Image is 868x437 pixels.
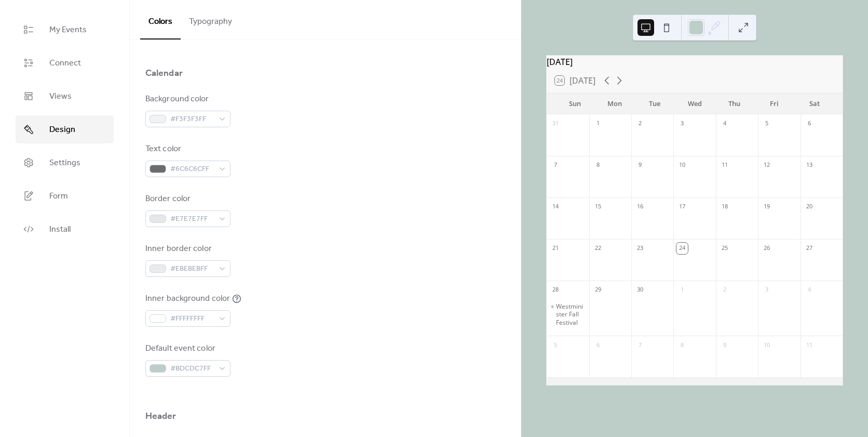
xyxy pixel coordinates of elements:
div: Default event color [145,342,228,355]
div: 21 [550,243,561,254]
div: 2 [634,118,646,129]
span: Design [49,124,75,136]
div: 3 [676,118,688,129]
div: 26 [761,243,772,254]
div: 9 [719,339,730,351]
div: 6 [592,339,604,351]
div: [DATE] [547,56,843,68]
div: 1 [676,284,688,296]
div: Thu [715,94,755,114]
div: 28 [550,284,561,296]
div: Westminister Fall Festival [547,302,589,327]
span: Settings [49,157,80,169]
div: 29 [592,284,604,296]
div: Header [145,410,177,422]
div: 7 [550,160,561,171]
div: 12 [761,160,772,171]
div: 14 [550,201,561,213]
div: 17 [676,201,688,213]
div: Calendar [145,67,183,80]
div: 15 [592,201,604,213]
div: Sat [794,94,834,114]
span: Install [49,223,71,236]
div: 19 [761,201,772,213]
div: 6 [804,118,815,129]
div: Inner background color [145,293,230,305]
div: 4 [804,284,815,296]
span: #FFFFFFFF [170,313,214,325]
a: Form [16,182,114,210]
div: 7 [634,339,646,351]
a: Connect [16,49,114,77]
a: Views [16,82,114,110]
div: 16 [634,201,646,213]
div: 30 [634,284,646,296]
div: 4 [719,118,730,129]
div: Border color [145,193,228,205]
div: Inner border color [145,243,228,255]
span: #BDCDC7FF [170,363,214,375]
div: 8 [676,339,688,351]
div: 10 [676,160,688,171]
div: Wed [675,94,715,114]
div: 27 [804,243,815,254]
span: #6C6C6CFF [170,163,214,176]
span: Form [49,190,68,203]
span: #F3F3F3FF [170,113,214,126]
a: Install [16,215,114,243]
div: 11 [804,339,815,351]
div: 5 [761,118,772,129]
span: #E7E7E7FF [170,213,214,226]
span: #EBEBEBFF [170,263,214,275]
span: Connect [49,57,81,70]
span: Views [49,90,72,103]
div: Westminister Fall Festival [556,302,585,327]
div: 13 [804,160,815,171]
div: Mon [595,94,635,114]
div: 2 [719,284,730,296]
div: 31 [550,118,561,129]
div: 3 [761,284,772,296]
div: 8 [592,160,604,171]
div: 25 [719,243,730,254]
div: 23 [634,243,646,254]
div: Text color [145,143,228,155]
span: My Events [49,24,87,36]
div: 24 [676,243,688,254]
div: Fri [754,94,794,114]
a: Settings [16,149,114,177]
a: My Events [16,16,114,44]
div: 20 [804,201,815,213]
div: 1 [592,118,604,129]
div: Sun [555,94,595,114]
div: 9 [634,160,646,171]
div: 10 [761,339,772,351]
div: Background color [145,93,228,105]
div: 22 [592,243,604,254]
div: 5 [550,339,561,351]
a: Design [16,115,114,143]
div: 18 [719,201,730,213]
div: Tue [635,94,675,114]
div: 11 [719,160,730,171]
